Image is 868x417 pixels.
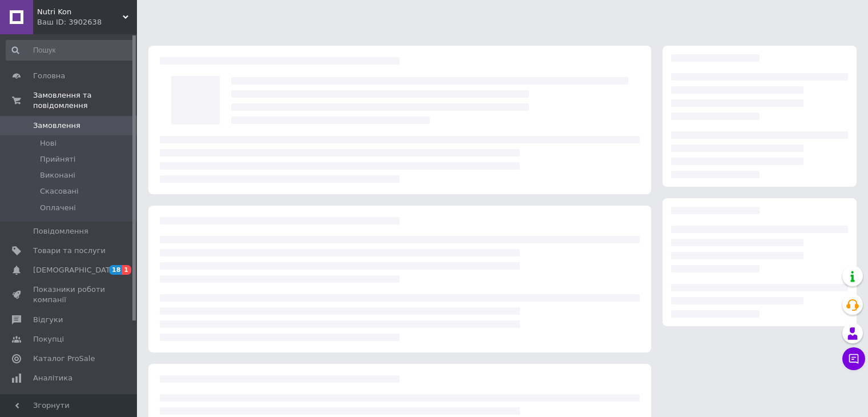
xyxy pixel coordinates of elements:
[33,334,64,344] span: Покупці
[33,71,65,81] span: Головна
[40,186,79,197] span: Скасовані
[109,265,122,275] span: 18
[33,90,137,111] span: Замовлення та повідомлення
[33,121,80,131] span: Замовлення
[842,347,865,370] button: Чат з покупцем
[40,203,76,213] span: Оплачені
[33,246,106,256] span: Товари та послуги
[6,40,135,61] input: Пошук
[37,17,137,27] div: Ваш ID: 3902638
[40,154,75,165] span: Прийняті
[33,354,95,364] span: Каталог ProSale
[40,138,56,149] span: Нові
[33,373,72,383] span: Аналітика
[33,315,63,325] span: Відгуки
[33,226,88,236] span: Повідомлення
[40,170,75,181] span: Виконані
[33,265,118,275] span: [DEMOGRAPHIC_DATA]
[33,392,106,413] span: Управління сайтом
[37,7,123,17] span: Nutri Kon
[122,265,131,275] span: 1
[33,284,106,305] span: Показники роботи компанії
